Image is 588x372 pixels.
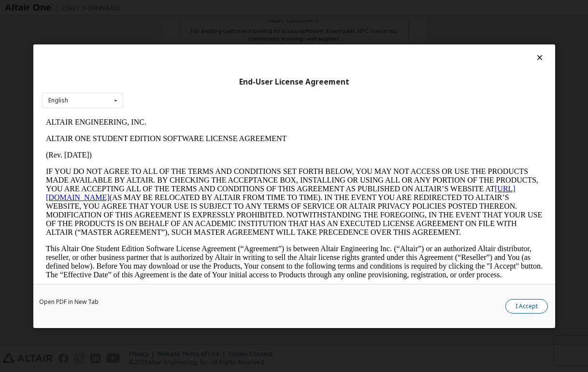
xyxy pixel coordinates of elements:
p: IF YOU DO NOT AGREE TO ALL OF THE TERMS AND CONDITIONS SET FORTH BELOW, YOU MAY NOT ACCESS OR USE... [4,53,501,123]
p: This Altair One Student Edition Software License Agreement (“Agreement”) is between Altair Engine... [4,130,501,165]
button: I Accept [505,299,548,314]
a: [URL][DOMAIN_NAME] [4,71,473,87]
a: Open PDF in New Tab [39,299,99,305]
div: English [48,98,68,103]
div: End-User License Agreement [42,77,546,86]
p: ALTAIR ENGINEERING, INC. [4,4,501,13]
p: (Rev. [DATE]) [4,37,501,45]
p: ALTAIR ONE STUDENT EDITION SOFTWARE LICENSE AGREEMENT [4,20,501,29]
